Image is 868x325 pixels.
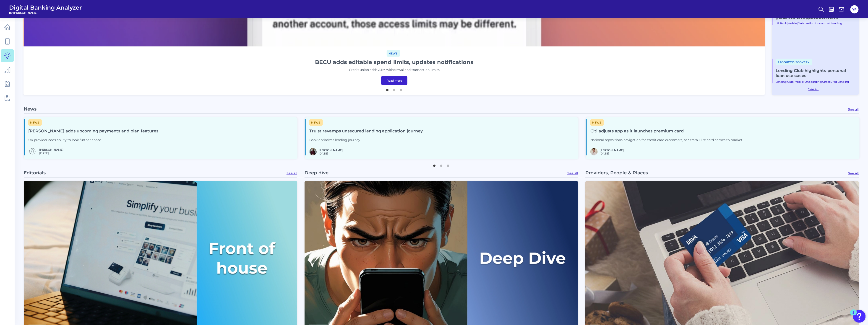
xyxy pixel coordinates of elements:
a: Unsecured Lending [822,80,849,83]
img: MIchael McCaw [590,148,598,155]
a: See all [287,171,297,175]
a: Onboarding [805,80,821,83]
span: [DATE] [39,151,63,155]
a: Onboarding [798,22,815,25]
span: | [794,80,795,83]
a: News [309,120,323,124]
a: Unsecured Lending [816,22,842,25]
button: 3 [446,162,451,167]
p: News [24,106,36,112]
span: News [28,119,42,126]
p: Providers, People & Places [585,170,648,175]
a: Mobile [795,80,804,83]
span: [DATE] [600,152,624,155]
span: | [804,80,805,83]
a: Read more [381,76,407,85]
h4: Citi adjusts app as it launches premium card [590,129,742,134]
a: News [590,120,604,124]
button: 1 [432,162,437,167]
a: Mobile [788,22,797,25]
span: | [797,22,798,25]
p: Editorials [24,170,46,175]
button: 2 [439,162,444,167]
span: Product discovery [776,59,812,65]
button: 3 [399,87,403,91]
a: News [28,120,42,124]
a: [PERSON_NAME] [39,148,63,151]
img: RNFetchBlobTmp_0b8yx2vy2p867rz195sbp4h.png [309,148,317,155]
a: See all [772,87,855,91]
p: Deep dive [305,170,328,175]
span: News [590,119,604,126]
button: 2 [392,87,396,91]
a: [PERSON_NAME] [318,148,343,152]
span: | [821,80,822,83]
a: See all [567,171,578,175]
a: Product discovery [776,60,812,64]
p: Credit union adds ATM withdrawal and transaction limits [349,67,440,72]
h4: Truist revamps unsecured lending application journey [309,129,423,134]
button: YP [850,5,859,13]
a: US Bank [776,22,787,25]
h4: [PERSON_NAME] adds upcoming payments and plan features [28,129,158,134]
a: [PERSON_NAME] [600,148,624,152]
p: Bank optimizes lending journey [309,138,423,143]
a: Lending Club [776,80,794,83]
p: National repositions navigation for credit card customers, as Strata Elite card comes to market [590,138,742,143]
a: See all [848,107,859,111]
span: | [815,22,816,25]
a: See all [848,171,859,175]
h1: BECU adds editable spend limits, updates notifications [315,59,474,66]
span: Digital Banking Analyzer [9,4,82,11]
a: News [387,51,400,55]
span: by [PERSON_NAME] [9,11,82,14]
button: Open Resource Center, 1 new notification [853,310,866,323]
span: | [787,22,788,25]
a: Lending Club highlights personal loan use cases [776,68,855,78]
span: News [309,119,323,126]
button: 1 [385,87,390,91]
span: News [387,50,400,57]
p: UK provider adds ability to look further ahead [28,138,158,143]
div: 1 [852,312,855,318]
span: [DATE] [318,152,343,155]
